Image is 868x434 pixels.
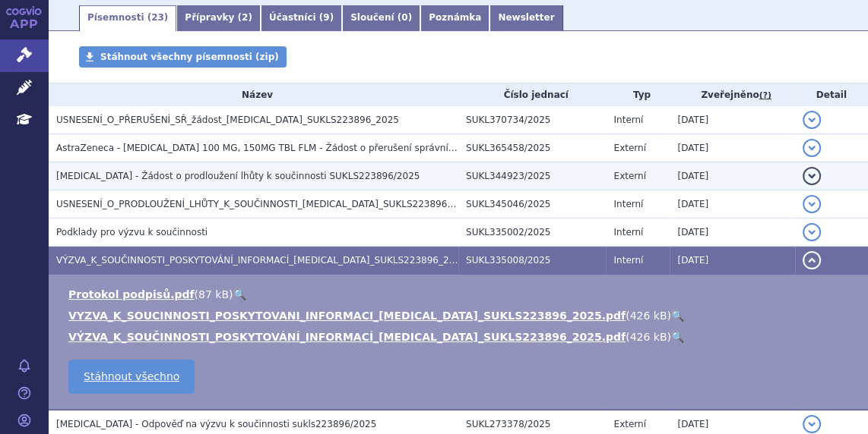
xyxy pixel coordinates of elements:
abbr: (?) [759,90,771,101]
a: 🔍 [671,331,684,343]
a: VYZVA_K_SOUCINNOSTI_POSKYTOVANI_INFORMACI_[MEDICAL_DATA]_SUKLS223896_2025.pdf [68,310,626,322]
a: 🔍 [671,310,684,322]
button: detail [803,111,821,129]
span: VÝZVA_K_SOUČINNOSTI_POSKYTOVÁNÍ_INFORMACÍ_LYNPARZA_SUKLS223896_2025 [56,255,466,266]
th: Detail [795,83,868,106]
span: Externí [613,171,645,181]
span: 87 kB [198,288,229,300]
td: [DATE] [670,219,794,247]
button: detail [803,139,821,157]
td: SUKL335002/2025 [458,219,606,247]
span: Externí [613,143,645,153]
span: 0 [401,12,407,23]
td: [DATE] [670,134,794,162]
span: LYNPARZA - Odpověď na výzvu k součinnosti sukls223896/2025 [56,419,376,429]
button: detail [803,251,821,269]
td: [DATE] [670,162,794,190]
span: Externí [613,419,645,429]
span: 2 [242,12,248,23]
span: 9 [323,12,329,23]
a: Protokol podpisů.pdf [68,288,195,300]
a: VÝZVA_K_SOUČINNOSTI_POSKYTOVÁNÍ_INFORMACÍ_[MEDICAL_DATA]_SUKLS223896_2025.pdf [68,331,626,343]
a: 🔍 [233,288,246,300]
span: Interní [613,255,643,266]
button: detail [803,167,821,185]
a: Přípravky (2) [176,5,261,31]
a: Stáhnout všechno [68,360,195,394]
button: detail [803,195,821,213]
td: SUKL344923/2025 [458,162,606,190]
th: Název [49,83,458,106]
span: Stáhnout všechny písemnosti (zip) [100,52,279,62]
span: Interní [613,115,643,125]
span: 23 [151,12,164,23]
td: SUKL345046/2025 [458,190,606,219]
td: SUKL370734/2025 [458,106,606,134]
a: Stáhnout všechny písemnosti (zip) [79,46,287,68]
a: Písemnosti (23) [79,5,176,31]
td: [DATE] [670,247,794,275]
span: LYNPARZA - Žádost o prodloužení lhůty k součinnosti SUKLS223896/2025 [56,171,420,181]
button: detail [803,223,821,241]
button: detail [803,415,821,433]
a: Účastníci (9) [261,5,342,31]
th: Zveřejněno [670,83,794,106]
td: SUKL365458/2025 [458,134,606,162]
span: 426 kB [630,310,667,322]
li: ( ) [68,287,853,302]
span: Interní [613,227,643,237]
a: Sloučení (0) [342,5,420,31]
th: Číslo jednací [458,83,606,106]
td: [DATE] [670,190,794,219]
span: Interní [613,199,643,209]
th: Typ [606,83,670,106]
a: Poznámka [420,5,489,31]
span: USNESENÍ_O_PŘERUŠENÍ_SŘ_žádost_LYNPARZA_SUKLS223896_2025 [56,115,399,125]
li: ( ) [68,308,853,323]
span: 426 kB [630,331,667,343]
span: AstraZeneca - LYNPARZA 100 MG, 150MG TBL FLM - Žádost o přerušení správního řízení - SUKLS223896/... [56,143,587,153]
td: [DATE] [670,106,794,134]
td: SUKL335008/2025 [458,247,606,275]
span: USNESENÍ_O_PRODLOUŽENÍ_LHŮTY_K_SOUČINNOSTI_LYNPARZA_SUKLS223896_2025 [56,199,475,209]
a: Newsletter [489,5,562,31]
span: Podklady pro výzvu k součinnosti [56,227,207,237]
li: ( ) [68,329,853,344]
